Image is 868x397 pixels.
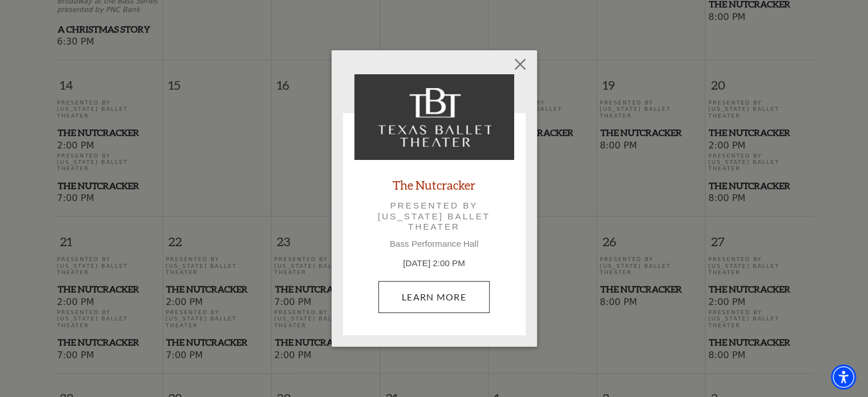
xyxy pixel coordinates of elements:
div: Accessibility Menu [831,364,856,390]
p: Bass Performance Hall [354,239,514,249]
p: [DATE] 2:00 PM [354,257,514,270]
a: December 22, 2:00 PM Learn More [378,281,490,313]
a: The Nutcracker [393,177,475,193]
img: The Nutcracker [354,74,514,160]
button: Close [509,53,531,75]
p: Presented by [US_STATE] Ballet Theater [370,200,498,232]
